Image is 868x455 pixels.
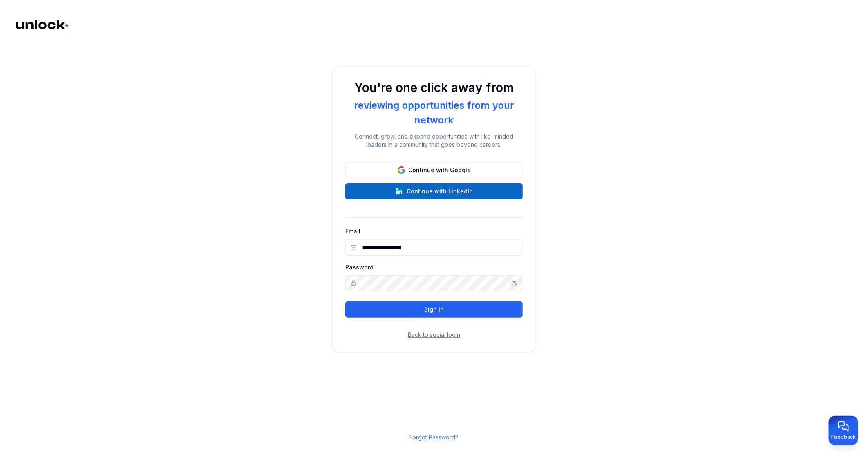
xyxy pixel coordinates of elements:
a: Forgot Password? [410,434,459,441]
button: Back to social login [408,331,460,339]
div: reviewing opportunities from your network [345,98,523,128]
button: Continue with LinkedIn [345,183,523,199]
span: Feedback [831,434,856,440]
label: Email [345,228,360,235]
button: Sign In [345,301,523,318]
label: Password [345,264,374,271]
h1: You're one click away from [345,80,523,95]
button: Show/hide password [511,280,518,287]
button: Continue with Google [345,162,523,178]
p: Connect, grow, and expand opportunities with like-minded leaders in a community that goes beyond ... [345,132,523,149]
button: Provide feedback [829,416,858,445]
img: Logo [16,20,70,29]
